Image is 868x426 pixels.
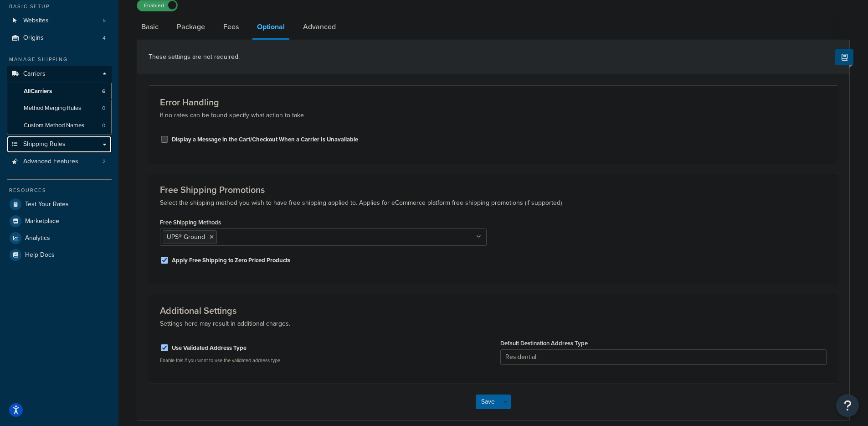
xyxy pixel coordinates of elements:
label: Free Shipping Methods [160,219,221,226]
a: Carriers [7,66,112,83]
button: Open Resource Center [836,394,859,417]
a: Optional [252,16,289,40]
span: UPS® Ground [167,232,205,242]
span: All Carriers [24,88,52,95]
div: Resources [7,187,112,194]
a: Test Your Rates [7,196,112,213]
a: Method Merging Rules0 [7,100,112,117]
a: Custom Method Names0 [7,117,112,134]
div: Manage Shipping [7,56,112,63]
a: Help Docs [7,247,112,263]
span: 5 [103,17,106,25]
p: If no rates can be found specify what action to take [160,110,827,121]
span: 0 [102,122,105,130]
a: Websites5 [7,12,112,29]
span: Help Docs [25,251,55,259]
a: Advanced [298,16,340,38]
span: Advanced Features [23,158,78,166]
a: Origins4 [7,30,112,47]
label: Default Destination Address Type [500,340,588,347]
li: Custom Method Names [7,117,112,134]
label: Use Validated Address Type [172,344,247,352]
a: Advanced Features2 [7,153,112,170]
h3: Error Handling [160,97,827,107]
h3: Additional Settings [160,306,827,316]
li: Origins [7,30,112,47]
span: 2 [103,158,106,166]
button: Show Help Docs [835,49,853,65]
a: Shipping Rules [7,136,112,153]
span: Marketplace [25,218,59,225]
h3: Free Shipping Promotions [160,185,827,195]
span: Carriers [23,70,46,78]
span: Method Merging Rules [24,104,81,112]
a: Analytics [7,230,112,246]
a: Basic [137,16,163,38]
span: 0 [102,104,105,112]
span: Custom Method Names [24,122,84,130]
span: Analytics [25,234,50,242]
div: Basic Setup [7,3,112,10]
li: Advanced Features [7,153,112,170]
a: Package [172,16,210,38]
label: Apply Free Shipping to Zero Priced Products [172,256,290,265]
a: Fees [219,16,243,38]
span: 6 [102,88,105,95]
span: Shipping Rules [23,140,66,148]
li: Websites [7,12,112,29]
p: Enable this if you want to use the validated address type [160,357,487,364]
a: AllCarriers6 [7,83,112,100]
span: 4 [103,34,106,42]
a: Marketplace [7,213,112,229]
span: These settings are not required. [149,52,240,62]
span: Origins [23,34,44,42]
p: Select the shipping method you wish to have free shipping applied to. Applies for eCommerce platf... [160,197,827,208]
button: Save [476,395,500,409]
p: Settings here may result in additional charges. [160,318,827,329]
li: Carriers [7,66,112,135]
label: Display a Message in the Cart/Checkout When a Carrier Is Unavailable [172,135,358,144]
span: Test Your Rates [25,201,69,208]
span: Websites [23,17,49,25]
li: Method Merging Rules [7,100,112,117]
